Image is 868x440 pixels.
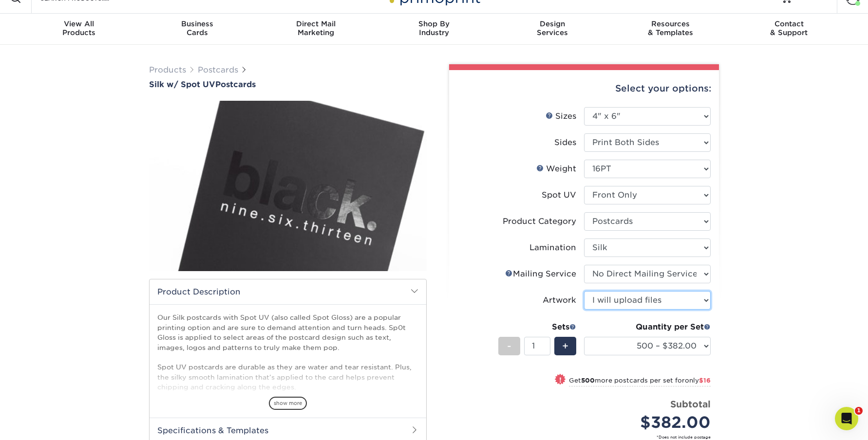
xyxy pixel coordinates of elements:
[591,411,711,434] div: $382.00
[150,279,426,304] h2: Product Description
[685,377,711,384] span: only
[611,19,730,28] span: Resources
[546,110,576,122] div: Sizes
[257,19,375,37] div: Marketing
[505,268,576,280] div: Mailing Service
[375,19,493,37] div: Industry
[498,321,576,333] div: Sets
[611,19,730,37] div: & Templates
[493,19,611,28] span: Design
[503,216,576,227] div: Product Category
[835,407,858,430] iframe: Intercom live chat
[559,375,562,385] span: !
[529,242,576,254] div: Lamination
[375,14,493,45] a: Shop ByIndustry
[569,377,711,386] small: Get more postcards per set for
[138,19,257,37] div: Cards
[699,377,711,384] span: $16
[20,19,138,37] div: Products
[138,14,257,45] a: BusinessCards
[198,65,238,74] a: Postcards
[375,19,493,28] span: Shop By
[149,80,427,89] a: Silk w/ Spot UVPostcards
[138,19,257,28] span: Business
[257,14,375,45] a: Direct MailMarketing
[730,19,848,28] span: Contact
[457,70,711,107] div: Select your options:
[543,294,576,306] div: Artwork
[730,19,848,37] div: & Support
[536,163,576,175] div: Weight
[855,407,863,415] span: 1
[269,397,307,410] span: show more
[257,19,375,28] span: Direct Mail
[542,189,576,201] div: Spot UV
[584,321,711,333] div: Quantity per Set
[149,80,215,89] span: Silk w/ Spot UV
[581,377,595,384] strong: 500
[670,399,711,409] strong: Subtotal
[20,19,138,28] span: View All
[493,14,611,45] a: DesignServices
[20,14,138,45] a: View AllProducts
[465,434,711,440] small: *Does not include postage
[493,19,611,37] div: Services
[554,137,576,148] div: Sides
[149,80,427,89] h1: Postcards
[562,339,568,353] span: +
[149,65,186,74] a: Products
[149,90,427,282] img: Silk w/ Spot UV 01
[611,14,730,45] a: Resources& Templates
[507,339,511,353] span: -
[730,14,848,45] a: Contact& Support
